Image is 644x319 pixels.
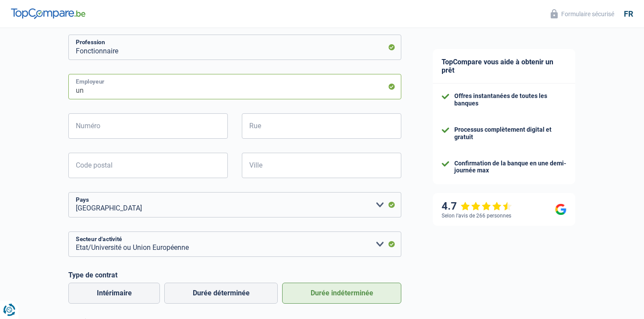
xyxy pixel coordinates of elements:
[433,49,575,84] div: TopCompare vous aide à obtenir un prêt
[442,200,512,213] div: 4.7
[282,283,401,304] label: Durée indéterminée
[624,9,633,19] div: fr
[2,167,3,168] img: Advertisement
[454,126,566,141] div: Processus complètement digital et gratuit
[442,213,511,219] div: Selon l’avis de 266 personnes
[68,283,160,304] label: Intérimaire
[68,271,401,279] label: Type de contrat
[164,283,278,304] label: Durée déterminée
[545,7,619,21] button: Formulaire sécurisé
[454,160,566,175] div: Confirmation de la banque en une demi-journée max
[454,92,566,107] div: Offres instantanées de toutes les banques
[11,8,85,19] img: TopCompare Logo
